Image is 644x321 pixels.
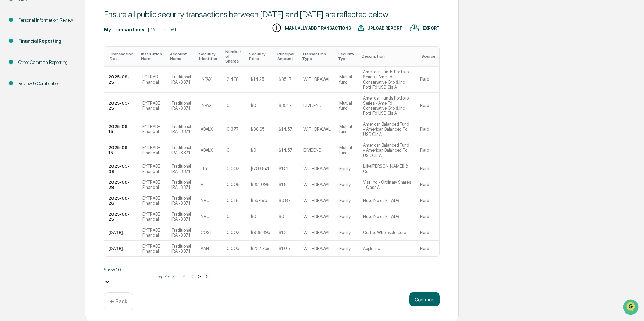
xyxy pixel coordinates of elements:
div: E*TRADE Financial [142,74,163,85]
div: Apple Inc [363,246,380,251]
div: 2.468 [227,77,239,82]
div: WITHDRAWAL [303,230,330,235]
p: ← Back [110,298,127,305]
td: Plaid [416,161,439,177]
td: Plaid [416,225,439,241]
td: Traditional IRA -3371 [167,93,196,119]
td: Traditional IRA -3371 [167,177,196,193]
div: 🖐️ [7,86,12,92]
div: $1.51 [279,166,289,171]
div: 0.006 [227,182,239,187]
div: [DATE] to [DATE] [148,27,181,32]
td: [DATE] [104,225,138,241]
div: Equity [339,166,350,171]
div: Start new chat [23,52,111,59]
td: 2025-09-25 [104,93,138,119]
div: $750.841 [250,166,269,171]
div: NVO [201,198,209,203]
div: V [201,182,203,187]
div: INPAX [201,103,212,108]
div: Show 10 [104,267,152,272]
td: 2025-08-25 [104,209,138,225]
div: Mutual fund [339,101,355,111]
a: Powered byPylon [48,115,82,120]
div: Equity [339,230,350,235]
div: Ensure all public security transactions between [DATE] and [DATE] are reflected below. [104,10,440,19]
span: Attestations [56,86,84,92]
div: Equity [339,214,350,219]
div: Toggle SortBy [199,52,220,61]
div: Toggle SortBy [249,52,272,61]
div: $14.57 [279,148,292,153]
td: Plaid [416,93,439,119]
div: Mutual fund [339,74,355,85]
div: E*TRADE Financial [142,196,163,206]
button: > [196,273,203,279]
div: E*TRADE Financial [142,244,163,254]
div: E*TRADE Financial [142,180,163,190]
img: 1746055101610-c473b297-6a78-478c-a979-82029cc54cd1 [7,52,19,64]
td: 2025-09-09 [104,161,138,177]
div: 🗄️ [49,86,55,92]
span: Page 1 of 2 [157,274,174,279]
img: MANUALLY ADD TRANSACTIONS [272,23,282,33]
button: Continue [409,292,440,306]
div: Personal Information Review [18,17,74,24]
div: 0.377 [227,127,239,132]
div: E*TRADE Financial [142,164,163,174]
div: WITHDRAWAL [303,166,330,171]
div: WITHDRAWAL [303,198,330,203]
div: $351.096 [250,182,269,187]
button: < [188,273,195,279]
div: Toggle SortBy [141,52,164,61]
div: Toggle SortBy [110,52,136,61]
div: Toggle SortBy [277,52,297,61]
td: Plaid [416,119,439,140]
a: 🔎Data Lookup [4,96,46,108]
div: $986.895 [250,230,270,235]
div: E*TRADE Financial [142,124,163,134]
div: Toggle SortBy [362,54,413,59]
td: Plaid [416,209,439,225]
div: WITHDRAWAL [303,182,330,187]
div: AAPL [201,246,210,251]
div: MANUALLY ADD TRANSACTIONS [285,26,351,31]
img: EXPORT [409,23,419,33]
div: Equity [339,246,350,251]
div: 🔎 [7,99,12,105]
div: $1.05 [279,246,290,251]
div: DIVIDEND [303,103,321,108]
div: Toggle SortBy [421,54,437,59]
div: $35.17 [279,103,291,108]
div: $0.87 [279,198,291,203]
iframe: Open customer support [622,299,641,317]
div: American Balanced Fund - American Balanced Fd USD Cls A [363,143,412,158]
div: $1.3 [279,230,287,235]
div: Toggle SortBy [170,52,194,61]
div: 0 [227,103,230,108]
td: Traditional IRA -3371 [167,193,196,209]
td: Traditional IRA -3371 [167,241,196,256]
div: $14.57 [279,127,292,132]
div: 0.005 [227,246,239,251]
div: E*TRADE Financial [142,228,163,238]
span: Pylon [68,115,82,120]
td: 2025-09-25 [104,67,138,93]
td: Plaid [416,177,439,193]
div: INPAX [201,77,212,82]
div: Equity [339,182,350,187]
div: $0 [279,214,284,219]
div: $38.65 [250,127,264,132]
div: Review & Certification [18,80,74,87]
div: 0.002 [227,166,239,171]
td: 2025-08-29 [104,177,138,193]
a: 🖐️Preclearance [4,83,47,95]
td: Plaid [416,67,439,93]
div: $1.8 [279,182,287,187]
div: E*TRADE Financial [142,212,163,222]
div: ABALX [201,148,213,153]
div: Visa Inc - Ordinary Shares - Class A [363,180,412,190]
div: DIVIDEND [303,148,321,153]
